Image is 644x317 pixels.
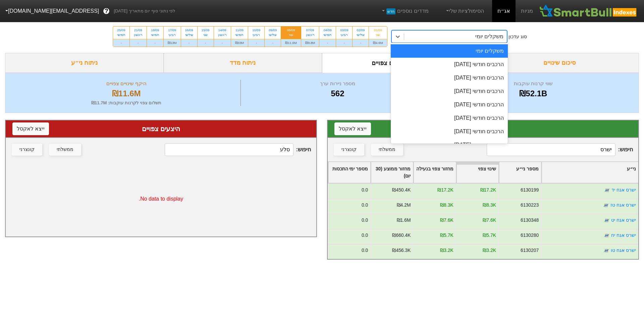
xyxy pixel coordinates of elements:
[14,80,239,88] div: היקף שינויים צפויים
[521,187,539,194] div: 6130199
[499,162,541,183] div: Toggle SortBy
[481,53,639,73] div: סיכום שינויים
[603,232,610,239] img: tase link
[373,33,383,37] div: שני
[483,202,496,209] div: ₪8.3K
[218,33,227,37] div: ראשון
[392,232,411,239] div: ₪660.4K
[480,187,496,194] div: ₪17.2K
[379,146,395,153] div: ממשלתי
[243,80,432,88] div: מספר ניירות ערך
[5,53,164,73] div: ניתוח ני״ע
[386,8,395,14] span: חדש
[265,39,281,47] div: -
[151,33,159,37] div: חמישי
[357,28,365,33] div: 02/09
[391,125,508,138] div: הרכבים חודשי [DATE]
[164,53,322,73] div: ניתוח מדד
[105,7,108,16] span: ?
[391,58,508,71] div: הרכבים חודשי [DATE]
[12,122,49,135] button: ייצא לאקסל
[391,98,508,111] div: הרכבים חודשי [DATE]
[340,33,348,37] div: רביעי
[362,247,368,254] div: 0.0
[371,162,413,183] div: Toggle SortBy
[117,28,125,33] div: 25/09
[542,162,638,183] div: Toggle SortBy
[369,39,387,47] div: ₪4.6M
[457,162,498,183] div: Toggle SortBy
[371,144,403,156] button: ממשלתי
[164,39,181,47] div: ₪13M
[521,202,539,209] div: 6130223
[391,44,508,58] div: משקלים יומי
[269,28,277,33] div: 09/09
[12,124,310,134] div: היצעים צפויים
[436,80,630,88] div: שווי קרנות עוקבות
[181,39,197,47] div: -
[362,232,368,239] div: 0.0
[362,187,368,194] div: 0.0
[538,4,639,18] img: SmartBull
[185,28,193,33] div: 16/09
[202,28,210,33] div: 15/09
[202,33,210,37] div: שני
[391,85,508,98] div: הרכבים חודשי [DATE]
[391,111,508,125] div: הרכבים חודשי [DATE]
[392,187,411,194] div: ₪450.4K
[611,217,636,223] a: ישרס אגח יט
[334,122,371,135] button: ייצא לאקסל
[248,39,264,47] div: -
[610,202,636,208] a: ישרס אגח טז
[185,33,193,37] div: שלישי
[521,247,539,254] div: 6130207
[285,28,297,33] div: 08/09
[362,202,368,209] div: 0.0
[521,217,539,224] div: 6130348
[12,144,42,156] button: קונצרני
[483,232,496,239] div: ₪5.7K
[611,248,636,253] a: ישרס אגח טו
[603,202,609,209] img: tase link
[611,187,636,193] a: ישרס אגח יד
[475,33,503,41] div: משקלים יומי
[281,39,301,47] div: ₪11.6M
[334,144,364,156] button: קונצרני
[252,28,260,33] div: 10/09
[357,33,365,37] div: שלישי
[437,187,453,194] div: ₪17.2K
[378,4,431,18] a: מדדים נוספיםחדש
[362,217,368,224] div: 0.0
[341,146,357,153] div: קונצרני
[392,247,411,254] div: ₪456.3K
[235,28,244,33] div: 11/09
[114,8,175,14] span: לפי נתוני סוף יום מתאריך [DATE]
[168,33,177,37] div: רביעי
[165,143,311,156] span: חיפוש :
[611,232,636,238] a: ישרס אגח יח
[235,33,244,37] div: חמישי
[440,217,453,224] div: ₪7.6K
[252,33,260,37] div: רביעי
[130,39,147,47] div: -
[508,33,527,40] div: סוג עדכון
[285,33,297,37] div: שני
[168,28,177,33] div: 17/09
[353,39,369,47] div: -
[14,100,239,106] div: תשלום צפוי לקרנות עוקבות : ₪11.7M
[483,247,496,254] div: ₪3.2K
[483,217,496,224] div: ₪7.6K
[19,146,35,153] div: קונצרני
[336,39,352,47] div: -
[334,124,632,134] div: ביקושים צפויים
[323,33,332,37] div: חמישי
[487,143,633,156] span: חיפוש :
[218,28,227,33] div: 14/09
[391,138,508,152] div: הרכבים חודשי [DATE]
[57,146,73,153] div: ממשלתי
[414,162,455,183] div: Toggle SortBy
[305,33,315,37] div: ראשון
[521,232,539,239] div: 6130280
[391,71,508,85] div: הרכבים חודשי [DATE]
[301,39,319,47] div: ₪9.8M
